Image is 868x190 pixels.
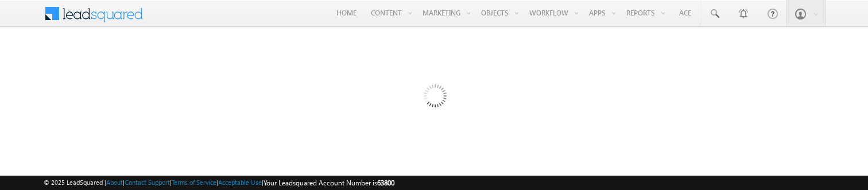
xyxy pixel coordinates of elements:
a: Contact Support [125,179,170,186]
span: Your Leadsquared Account Number is [263,179,394,187]
img: Loading... [375,38,494,157]
a: Terms of Service [172,179,216,186]
span: 63800 [377,179,394,187]
a: Acceptable Use [218,179,262,186]
a: About [106,179,123,186]
span: © 2025 LeadSquared | | | | | [44,177,394,188]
